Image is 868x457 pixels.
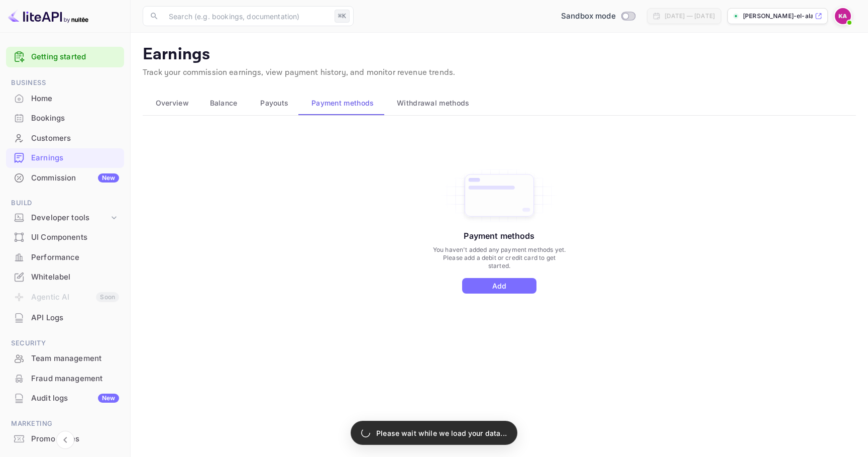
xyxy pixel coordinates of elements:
div: Home [31,93,119,105]
a: Home [6,89,124,108]
div: [DATE] — [DATE] [665,12,715,21]
span: Overview [156,97,189,109]
div: Whitelabel [31,271,119,283]
div: Home [6,89,124,109]
div: Promo codes [6,429,124,449]
img: karim El Alaoui [835,8,851,24]
div: New [98,394,119,403]
a: Fraud management [6,369,124,388]
div: Bookings [31,113,119,124]
div: Developer tools [31,212,109,224]
div: API Logs [6,308,124,328]
div: Getting started [6,47,124,67]
a: Whitelabel [6,267,124,286]
p: Please wait while we load your data... [376,428,507,438]
span: Business [6,77,124,88]
div: Performance [31,252,119,263]
div: API Logs [31,312,119,324]
a: UI Components [6,228,124,246]
span: Payouts [260,97,288,109]
span: Security [6,338,124,349]
a: Customers [6,129,124,147]
span: Build [6,198,124,209]
span: Withdrawal methods [397,97,469,109]
button: Add [462,278,536,294]
span: Payment methods [311,97,374,109]
div: Customers [31,133,119,144]
div: UI Components [6,228,124,247]
input: Search (e.g. bookings, documentation) [163,6,331,26]
div: Earnings [31,152,119,164]
p: [PERSON_NAME]-el-alaoui-vhuya.... [743,12,813,21]
p: You haven't added any payment methods yet. Please add a debit or credit card to get started. [431,246,567,270]
div: Commission [31,172,119,184]
a: Getting started [31,51,119,63]
img: LiteAPI logo [8,8,88,24]
a: Performance [6,248,124,266]
div: Customers [6,129,124,148]
a: Team management [6,349,124,368]
div: Fraud management [6,369,124,389]
div: Fraud management [31,373,119,385]
p: Track your commission earnings, view payment history, and monitor revenue trends. [143,67,856,79]
div: Performance [6,248,124,267]
p: Payment methods [464,230,534,242]
button: Collapse navigation [56,431,74,449]
a: CommissionNew [6,168,124,187]
a: Earnings [6,148,124,167]
div: scrollable auto tabs example [143,91,856,115]
a: Audit logsNew [6,389,124,407]
div: Bookings [6,109,124,128]
a: Promo codes [6,429,124,448]
div: Team management [6,349,124,369]
div: Switch to Production mode [557,11,639,22]
div: Team management [31,353,119,364]
div: Developer tools [6,209,124,227]
div: Earnings [6,148,124,168]
p: Earnings [143,45,856,65]
div: UI Components [31,232,119,243]
span: Balance [210,97,238,109]
div: ⌘K [335,10,350,23]
div: Audit logs [31,393,119,404]
a: Bookings [6,109,124,127]
div: CommissionNew [6,168,124,188]
div: Audit logsNew [6,389,124,408]
div: New [98,173,119,182]
img: Add Card [438,166,561,225]
span: Sandbox mode [561,11,616,22]
div: Promo codes [31,433,119,445]
span: Marketing [6,418,124,429]
a: API Logs [6,308,124,327]
div: Whitelabel [6,267,124,287]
